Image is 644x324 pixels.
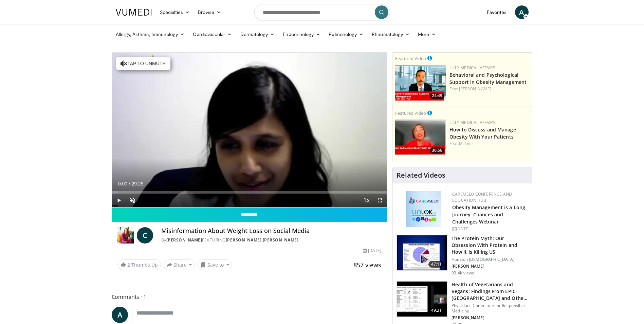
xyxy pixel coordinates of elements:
button: Share [164,259,195,270]
p: [PERSON_NAME] [452,264,528,269]
a: Obesity Management is a Long Journey: Chances and Challenges Webinar [452,204,525,225]
div: [DATE] [363,248,381,254]
span: 2 [127,262,130,268]
span: 30:56 [430,147,444,154]
span: 0:00 [118,181,127,186]
div: [DATE] [452,226,527,232]
small: Featured Video [395,55,426,61]
a: Browse [194,5,225,19]
a: Lilly Medical Affairs [449,120,495,125]
a: [PERSON_NAME] [263,237,299,243]
small: Featured Video [395,110,426,116]
h3: Health of Vegetarians and Vegans: Findings From EPIC-[GEOGRAPHIC_DATA] and Othe… [452,281,528,302]
a: More [414,28,440,41]
a: Behavioral and Psychological Support in Obesity Management [449,72,527,85]
span: 24:49 [430,93,444,99]
span: 49:21 [428,307,445,314]
div: By FEATURING , [161,237,381,243]
button: Playback Rate [360,194,373,207]
a: Specialties [156,5,194,19]
a: M. Look [459,141,474,146]
img: VuMedi Logo [116,9,152,16]
img: c98a6a29-1ea0-4bd5-8cf5-4d1e188984a7.png.150x105_q85_crop-smart_upscale.png [395,120,446,155]
a: A [515,5,529,19]
span: 29:25 [131,181,143,186]
h4: Misinformation About Weight Loss on Social Media [161,227,381,235]
a: [PERSON_NAME] [459,86,491,92]
a: Dermatology [236,28,279,41]
button: Fullscreen [373,194,387,207]
p: 93.4K views [452,270,474,276]
span: 857 views [353,261,381,269]
a: CaReMeLO Conference and Education Hub [452,191,512,203]
h3: The Protein Myth: Our Obsession With Protein and How It Is Killing US [452,235,528,255]
a: [PERSON_NAME] [166,237,202,243]
a: How to Discuss and Manage Obesity With Your Patients [449,126,516,140]
img: 45df64a9-a6de-482c-8a90-ada250f7980c.png.150x105_q85_autocrop_double_scale_upscale_version-0.2.jpg [406,191,441,227]
span: 47:11 [428,261,445,268]
p: Physicians Committee for Responsible Medicine [452,303,528,314]
a: Cardiovascular [189,28,236,41]
a: Pulmonology [325,28,368,41]
div: Feat. [449,141,529,147]
a: Lilly Medical Affairs [449,65,495,71]
span: / [129,181,130,186]
a: 30:56 [395,120,446,155]
a: 47:11 The Protein Myth: Our Obsession With Protein and How It Is Killing US Houston [DEMOGRAPHIC_... [397,235,528,276]
img: 606f2b51-b844-428b-aa21-8c0c72d5a896.150x105_q85_crop-smart_upscale.jpg [397,282,447,317]
p: Houston [DEMOGRAPHIC_DATA] [452,257,528,262]
button: Save to [198,259,232,270]
p: [PERSON_NAME] [452,315,528,321]
div: Feat. [449,86,529,92]
img: Dr. Carolynn Francavilla [117,227,134,244]
a: [PERSON_NAME] [226,237,262,243]
video-js: Video Player [112,53,387,208]
button: Unmute [126,194,139,207]
a: 24:49 [395,65,446,101]
h4: Related Videos [397,171,445,179]
a: Rheumatology [368,28,414,41]
input: Search topics, interventions [254,4,390,20]
span: Comments 1 [112,292,387,301]
a: Allergy, Asthma, Immunology [112,28,189,41]
button: Tap to unmute [116,57,170,70]
button: Play [112,194,126,207]
a: Endocrinology [279,28,325,41]
a: 2 Thumbs Up [117,259,161,270]
div: Progress Bar [112,191,387,194]
a: A [112,307,128,323]
a: Favorites [483,5,511,19]
img: b7b8b05e-5021-418b-a89a-60a270e7cf82.150x105_q85_crop-smart_upscale.jpg [397,235,447,271]
img: ba3304f6-7838-4e41-9c0f-2e31ebde6754.png.150x105_q85_crop-smart_upscale.png [395,65,446,101]
a: C [137,227,153,244]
